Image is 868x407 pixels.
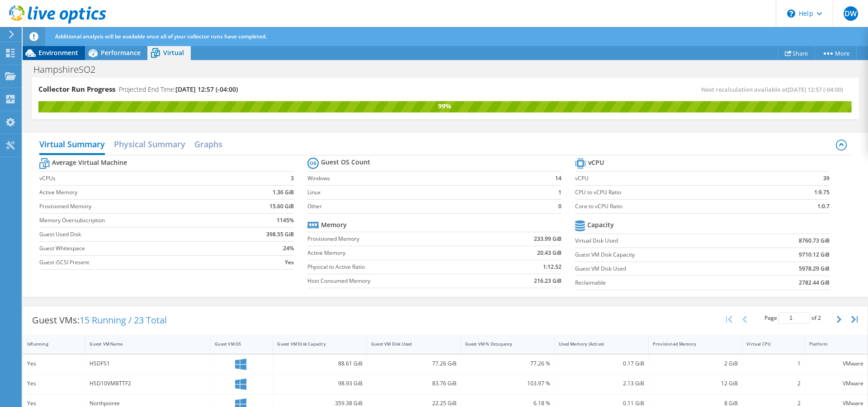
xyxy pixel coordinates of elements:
[23,306,176,334] div: Guest VMs:
[163,48,184,57] span: Virtual
[575,278,747,287] label: Reclaimable
[101,48,141,57] span: Performance
[321,220,347,229] b: Memory
[90,379,206,388] div: HSD10VMBTTF2
[307,276,488,285] label: Host Consumed Memory
[90,341,195,347] div: Guest VM Name
[537,248,561,257] b: 20.43 GiB
[307,188,538,197] label: Linux
[38,48,78,57] span: Environment
[39,216,233,225] label: Memory Oversubscription
[543,262,561,271] b: 1:12.52
[39,202,233,211] label: Provisioned Memory
[307,248,488,257] label: Active Memory
[558,202,561,211] b: 0
[559,341,633,347] div: Used Memory (Active)
[575,250,747,259] label: Guest VM Disk Capacity
[653,341,727,347] div: Provisioned Memory
[815,46,857,60] a: More
[778,312,810,324] input: jump to page
[39,230,233,239] label: Guest Used Disk
[39,174,233,183] label: vCPUs
[283,244,294,253] b: 24%
[215,341,258,347] div: Guest VM OS
[778,46,815,60] a: Share
[809,341,853,347] div: Platform
[809,379,863,388] div: VMware
[277,379,363,388] div: 98.93 GiB
[269,202,294,211] b: 15.60 GiB
[175,85,238,94] span: [DATE] 12:57 (-04:00)
[817,202,830,211] b: 1:0.7
[307,234,488,243] label: Provisioned Memory
[799,278,830,287] b: 2782.44 GiB
[27,359,81,369] div: Yes
[746,379,800,388] div: 2
[653,359,738,369] div: 2 GiB
[194,135,222,153] h2: Graphs
[701,85,848,94] span: Next recalculation available at
[39,244,233,253] label: Guest Whitespace
[559,379,644,388] div: 2.13 GiB
[371,341,446,347] div: Guest VM Disk Used
[575,264,747,273] label: Guest VM Disk Used
[799,236,830,245] b: 8760.73 GiB
[746,341,789,347] div: Virtual CPU
[55,33,267,40] span: Additional analysis will be available once all of your collector runs have completed.
[465,379,551,388] div: 103.97 %
[587,220,614,229] b: Capacity
[27,341,70,347] div: IsRunning
[29,65,109,75] h1: HampshireSO2
[788,85,843,94] span: [DATE] 12:57 (-04:00)
[787,9,795,18] svg: \n
[575,188,771,197] label: CPU to vCPU Ratio
[575,174,771,183] label: vCPU
[321,158,370,167] b: Guest OS Count
[823,174,830,183] b: 39
[799,250,830,259] b: 9710.12 GiB
[653,379,738,388] div: 12 GiB
[465,359,551,369] div: 77.26 %
[371,359,457,369] div: 77.26 GiB
[746,359,800,369] div: 1
[575,202,771,211] label: Core to vCPU Ratio
[285,258,294,267] b: Yes
[818,314,821,322] span: 2
[291,174,294,183] b: 3
[114,135,185,153] h2: Physical Summary
[844,6,858,21] span: DW
[27,379,81,388] div: Yes
[119,84,238,94] h4: Projected End Time:
[575,236,747,245] label: Virtual Disk Used
[307,262,488,271] label: Physical to Active Ratio
[52,158,127,167] b: Average Virtual Machine
[588,158,604,167] b: vCPU
[764,312,821,324] span: Page of
[799,264,830,273] b: 5978.29 GiB
[307,174,538,183] label: Windows
[39,188,233,197] label: Active Memory
[559,359,644,369] div: 0.17 GiB
[39,135,105,155] h2: Virtual Summary
[90,359,206,369] div: HSDFS1
[555,174,561,183] b: 14
[39,258,233,267] label: Guest iSCSI Present
[266,230,294,239] b: 398.55 GiB
[307,202,538,211] label: Other
[465,341,540,347] div: Guest VM % Occupancy
[38,101,851,111] div: 99%
[534,276,561,285] b: 216.23 GiB
[277,359,363,369] div: 88.61 GiB
[277,341,352,347] div: Guest VM Disk Capacity
[809,359,863,369] div: VMware
[814,188,830,197] b: 1:9.75
[371,379,457,388] div: 83.76 GiB
[558,188,561,197] b: 1
[534,234,561,243] b: 233.99 GiB
[80,314,167,326] span: 15 Running / 23 Total
[277,216,294,225] b: 1145%
[273,188,294,197] b: 1.36 GiB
